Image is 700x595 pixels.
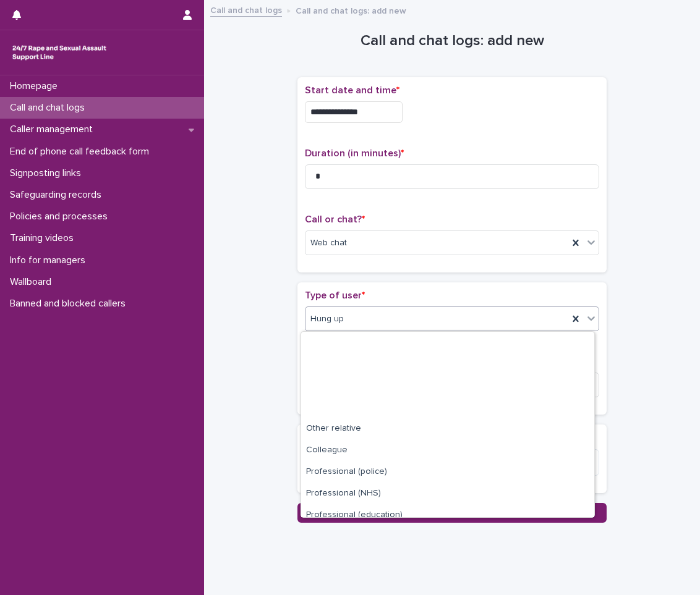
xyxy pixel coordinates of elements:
[297,503,607,523] button: Save
[5,146,159,158] p: End of phone call feedback form
[305,214,365,224] span: Call or chat?
[5,255,95,266] p: Info for managers
[305,290,365,300] span: Type of user
[5,232,83,244] p: Training videos
[297,32,607,50] h1: Call and chat logs: add new
[10,40,109,65] img: rhQMoQhaT3yELyF149Cw
[5,102,95,114] p: Call and chat logs
[5,189,111,201] p: Safeguarding records
[5,276,61,288] p: Wallboard
[5,167,91,179] p: Signposting links
[310,237,347,250] span: Web chat
[310,313,344,326] span: Hung up
[305,148,404,158] span: Duration (in minutes)
[210,2,282,17] a: Call and chat logs
[5,80,67,92] p: Homepage
[5,298,135,310] p: Banned and blocked callers
[305,85,399,95] span: Start date and time
[296,3,406,17] p: Call and chat logs: add new
[5,124,103,135] p: Caller management
[5,211,117,222] p: Policies and processes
